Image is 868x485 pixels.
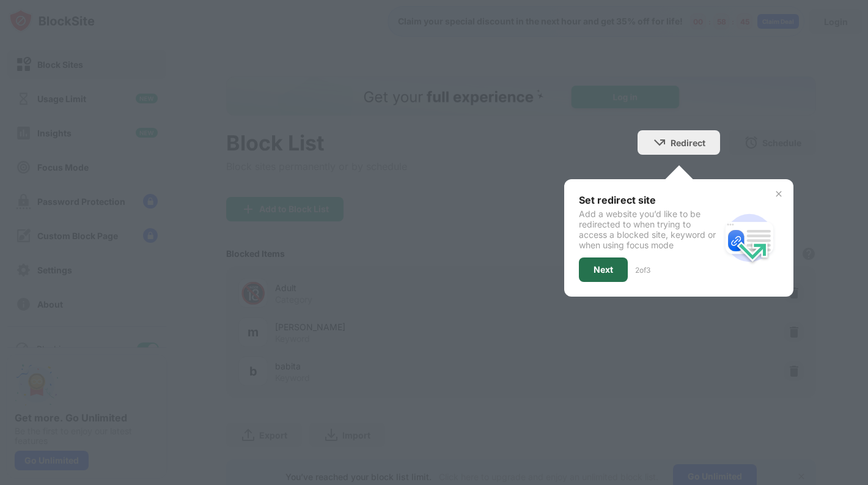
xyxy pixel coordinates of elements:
[594,265,613,275] div: Next
[579,194,720,206] div: Set redirect site
[635,265,650,275] div: 2 of 3
[671,138,705,148] div: Redirect
[720,209,779,267] img: redirect.svg
[774,189,784,199] img: x-button.svg
[579,209,720,250] div: Add a website you’d like to be redirected to when trying to access a blocked site, keyword or whe...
